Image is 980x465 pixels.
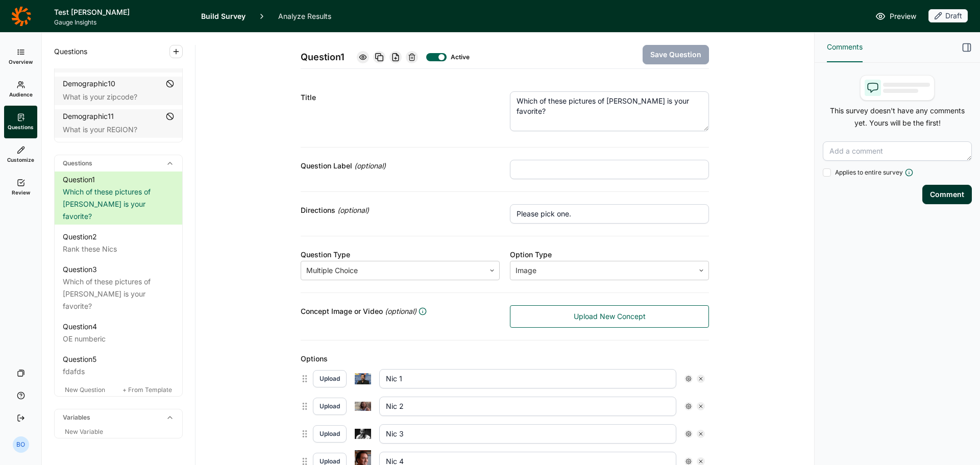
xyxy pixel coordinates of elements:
[875,10,916,22] a: Preview
[63,333,174,345] div: OE numberic
[355,429,371,438] img: q1uwt3b73zrmotturl18.png
[13,436,29,453] div: BO
[55,319,182,347] a: Question4OE numberic
[63,111,114,121] div: Demographic 11
[4,171,37,204] a: Review
[890,10,916,22] span: Preview
[835,168,903,177] span: Applies to entire survey
[55,409,182,426] div: Variables
[510,91,709,131] textarea: Which of these pictures of [PERSON_NAME] is your favorite?
[55,155,182,172] div: Questions
[451,53,467,61] div: Active
[301,305,500,317] div: Concept Image or Video
[355,402,371,411] img: zffbd3hfyrgedzeners9.png
[55,351,182,380] a: Question5fdafds
[8,124,34,131] span: Questions
[122,386,172,394] span: + From Template
[301,91,500,104] div: Title
[63,365,174,378] div: fdafds
[63,174,95,186] div: Question 1
[823,105,972,129] p: This survey doesn't have any comments yet. Yours will be the first!
[301,204,500,216] div: Directions
[301,50,345,64] span: Question 1
[684,402,693,410] div: Settings
[65,428,103,435] span: New Variable
[313,425,347,443] button: Upload
[697,430,705,438] div: Remove
[63,243,174,255] div: Rank these Nics
[63,79,115,89] div: Demographic 10
[54,45,87,58] span: Questions
[54,18,189,27] span: Gauge Insights
[63,263,97,276] div: Question 3
[827,41,863,53] span: Comments
[684,430,693,438] div: Settings
[301,249,500,261] div: Question Type
[301,160,500,172] div: Question Label
[406,51,418,63] div: Delete
[63,321,97,333] div: Question 4
[63,91,174,103] div: What is your zipcode?
[4,73,37,106] a: Audience
[827,33,863,62] button: Comments
[63,353,96,365] div: Question 5
[7,156,34,163] span: Customize
[12,189,30,196] span: Review
[313,398,347,415] button: Upload
[4,106,37,138] a: Questions
[355,373,371,384] img: vwlpszjn0miyhgrb5uhk.png
[301,353,709,365] div: Options
[55,261,182,314] a: Question3Which of these pictures of [PERSON_NAME] is your favorite?
[697,375,705,383] div: Remove
[63,276,174,312] div: Which of these pictures of [PERSON_NAME] is your favorite?
[697,402,705,410] div: Remove
[574,311,646,322] span: Upload New Concept
[510,249,709,261] div: Option Type
[65,386,105,394] span: New Question
[922,185,972,204] button: Comment
[4,138,37,171] a: Customize
[684,375,693,383] div: Settings
[9,58,33,65] span: Overview
[63,186,174,223] div: Which of these pictures of [PERSON_NAME] is your favorite?
[63,124,174,136] div: What is your REGION?
[313,370,347,387] button: Upload
[385,305,416,317] span: (optional)
[54,6,189,18] h1: Test [PERSON_NAME]
[55,229,182,257] a: Question2Rank these Nics
[643,45,709,64] button: Save Question
[9,91,33,98] span: Audience
[55,172,182,225] a: Question1Which of these pictures of [PERSON_NAME] is your favorite?
[63,231,97,243] div: Question 2
[354,160,386,172] span: (optional)
[928,9,968,23] button: Draft
[928,9,968,22] div: Draft
[4,40,37,73] a: Overview
[337,204,369,216] span: (optional)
